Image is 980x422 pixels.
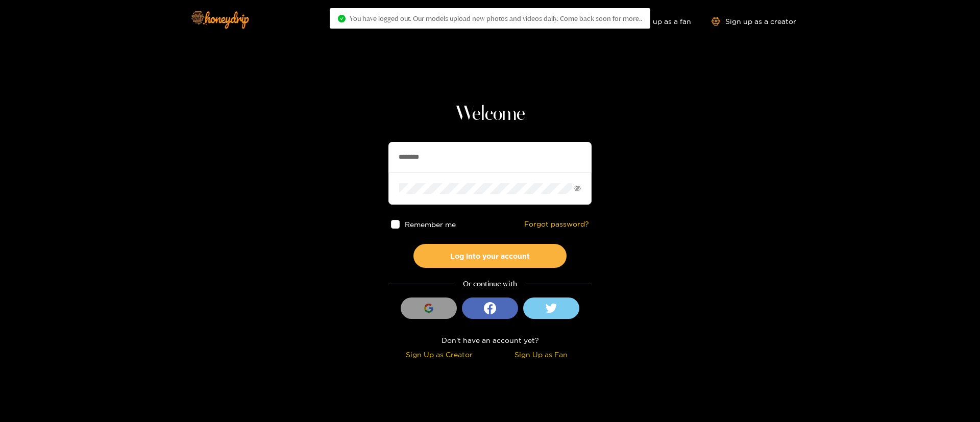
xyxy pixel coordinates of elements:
div: Don't have an account yet? [388,334,592,346]
span: check-circle [338,15,346,22]
h1: Welcome [388,102,592,127]
div: Sign Up as Creator [391,349,487,360]
div: Sign Up as Fan [493,349,589,360]
a: Sign up as a creator [712,17,796,26]
a: Sign up as a fan [621,17,691,26]
button: Log into your account [413,244,567,268]
div: Or continue with [388,278,592,290]
span: You have logged out. Our models upload new photos and videos daily. Come back soon for more.. [350,14,642,22]
a: Forgot password? [524,220,589,229]
span: eye-invisible [574,185,581,192]
span: Remember me [405,220,456,228]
